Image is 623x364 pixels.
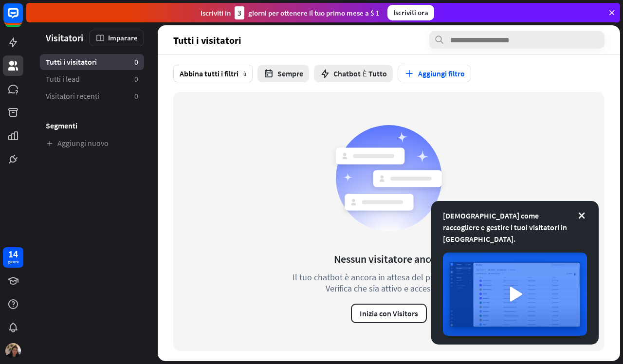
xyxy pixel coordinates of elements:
[108,33,138,42] font: Imparare
[40,71,144,87] a: Tutti i lead 0
[40,88,144,104] a: Visitatori recenti 0
[46,91,99,101] font: Visitatori recenti
[243,71,246,76] font: freccia_giù
[8,4,37,33] button: Apri il widget della chat LiveChat
[238,8,241,18] font: 3
[46,121,77,130] font: Segmenti
[368,69,387,78] font: Tutto
[16,16,23,23] img: logo_orange.svg
[334,252,444,266] font: Nessun visitatore ancora
[134,91,138,101] font: 0
[443,211,567,244] font: [DEMOGRAPHIC_DATA] come raccogliere e gestire i tuoi visitatori in [GEOGRAPHIC_DATA].
[25,25,109,33] font: Dominio: [DOMAIN_NAME]
[418,69,465,78] font: Aggiungi filtro
[57,138,109,148] font: Aggiungi nuovo
[8,258,18,265] font: giorni
[134,74,138,84] font: 0
[105,56,113,64] img: tab_keywords_by_traffic_grey.svg
[333,69,361,78] font: Chatbot
[8,248,18,260] font: 14
[16,25,23,33] img: website_grey.svg
[363,69,366,78] font: È
[180,69,238,78] font: Abbina tutti i filtri
[173,34,241,46] font: Tutti i visitatori
[443,253,587,336] img: immagine
[46,57,97,67] font: Tutti i visitatori
[3,247,23,268] a: 14 giorni
[50,16,67,23] font: 4.0.25
[293,272,485,294] font: Il tuo chatbot è ancora in attesa del primo visitatore. Verifica che sia attivo e accessibile.
[277,69,303,78] font: Sempre
[257,65,309,82] button: Sempre
[46,74,80,84] font: Tutti i lead
[27,16,50,23] font: versione
[134,57,138,67] font: 0
[40,56,48,64] img: tab_domain_overview_orange.svg
[393,8,428,17] font: Iscriviti ora
[51,57,74,64] font: Dominio
[116,57,153,64] font: Parole chiave
[398,65,471,82] button: Aggiungi filtro
[201,8,231,18] font: Iscriviti in
[360,309,418,318] font: Inizia con Visitors
[46,32,83,44] font: Visitatori
[248,8,380,18] font: giorni per ottenere il tuo primo mese a $ 1
[351,304,427,323] button: Inizia con Visitors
